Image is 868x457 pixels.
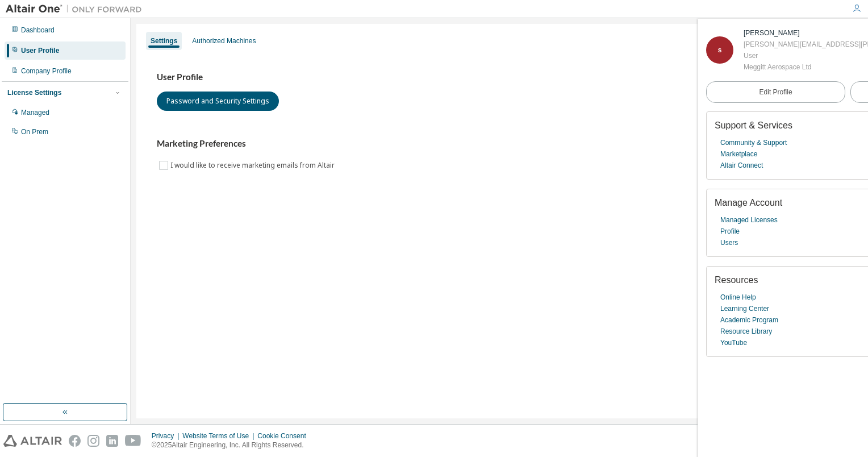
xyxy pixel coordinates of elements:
[87,435,99,447] img: instagram.svg
[151,36,177,45] div: Settings
[718,46,722,54] span: s
[21,127,48,136] div: On Prem
[69,435,81,447] img: facebook.svg
[720,292,756,303] a: Online Help
[6,3,148,15] img: Altair One
[106,435,118,447] img: linkedin.svg
[7,88,61,97] div: License Settings
[157,72,842,83] h3: User Profile
[157,92,279,111] button: Password and Security Settings
[21,108,49,117] div: Managed
[192,36,256,45] div: Authorized Machines
[21,46,59,55] div: User Profile
[21,26,55,35] div: Dashboard
[3,435,62,447] img: altair_logo.svg
[152,431,182,441] div: Privacy
[706,81,845,103] a: Edit Profile
[720,326,772,337] a: Resource Library
[170,159,337,172] label: I would like to receive marketing emails from Altair
[720,237,738,248] a: Users
[759,88,792,97] span: Edit Profile
[720,137,787,148] a: Community & Support
[257,431,312,441] div: Cookie Consent
[720,337,747,348] a: YouTube
[715,198,782,207] span: Manage Account
[715,275,758,285] span: Resources
[21,67,72,76] div: Company Profile
[720,303,769,314] a: Learning Center
[720,160,763,171] a: Altair Connect
[152,441,313,450] p: © 2025 Altair Engineering, Inc. All Rights Reserved.
[157,138,842,149] h3: Marketing Preferences
[720,226,740,237] a: Profile
[715,121,792,130] span: Support & Services
[182,431,257,441] div: Website Terms of Use
[720,214,778,226] a: Managed Licenses
[125,435,141,447] img: youtube.svg
[720,148,757,160] a: Marketplace
[720,314,778,326] a: Academic Program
